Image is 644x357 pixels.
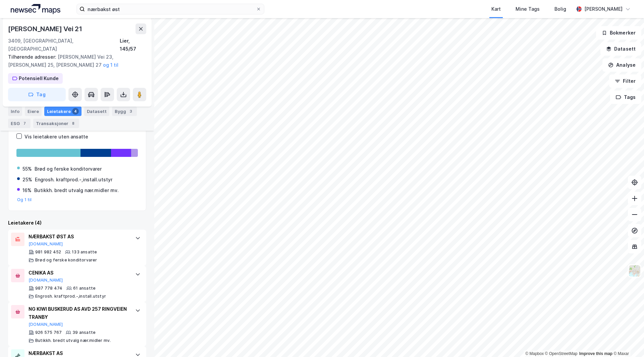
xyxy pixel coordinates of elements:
[8,88,66,101] button: Tag
[516,5,540,13] div: Mine Tags
[72,108,79,115] div: 4
[8,37,120,53] div: 3409, [GEOGRAPHIC_DATA], [GEOGRAPHIC_DATA]
[609,74,641,88] button: Filter
[35,165,102,173] div: Brød og ferske konditorvarer
[35,338,111,343] div: Butikkh. bredt utvalg nær.midler mv.
[8,107,22,116] div: Info
[22,176,32,184] div: 25%
[29,278,63,283] button: [DOMAIN_NAME]
[44,107,82,116] div: Leietakere
[596,26,641,40] button: Bokmerker
[84,107,109,116] div: Datasett
[70,120,76,127] div: 8
[8,54,58,60] span: Tilhørende adresser:
[112,107,137,116] div: Bygg
[29,233,128,241] div: NÆRBAKST ØST AS
[29,322,63,327] button: [DOMAIN_NAME]
[19,74,59,82] div: Potensiell Kunde
[127,108,134,115] div: 3
[73,286,96,291] div: 61 ansatte
[34,186,119,194] div: Butikkh. bredt utvalg nær.midler mv.
[85,4,256,14] input: Søk på adresse, matrikkel, gårdeiere, leietakere eller personer
[610,325,644,357] div: Kontrollprogram for chat
[29,305,128,321] div: NG KIWI BUSKERUD AS AVD 257 RINGVEIEN TRANBY
[25,107,42,116] div: Eiere
[602,58,641,72] button: Analyse
[584,5,623,13] div: [PERSON_NAME]
[600,42,641,56] button: Datasett
[610,325,644,357] iframe: Chat Widget
[525,351,544,356] a: Mapbox
[8,53,141,69] div: [PERSON_NAME] Vei 23, [PERSON_NAME] 25, [PERSON_NAME] 27
[22,186,32,194] div: 16%
[17,197,32,202] button: Og 1 til
[579,351,612,356] a: Improve this map
[120,37,146,53] div: Lier, 145/57
[35,286,62,291] div: 987 778 474
[545,351,578,356] a: OpenStreetMap
[491,5,501,13] div: Kart
[22,165,32,173] div: 55%
[35,176,112,184] div: Engrosh. kraftprod.-,install.utstyr
[33,119,79,128] div: Transaksjoner
[35,249,61,255] div: 981 982 452
[29,269,128,277] div: CENIKA AS
[554,5,566,13] div: Bolig
[610,91,641,104] button: Tags
[8,23,84,34] div: [PERSON_NAME] Vei 21
[72,330,96,335] div: 39 ansatte
[8,219,146,227] div: Leietakere (4)
[24,133,88,141] div: Vis leietakere uten ansatte
[29,241,63,247] button: [DOMAIN_NAME]
[8,119,31,128] div: ESG
[35,257,97,263] div: Brød og ferske konditorvarer
[11,4,60,14] img: logo.a4113a55bc3d86da70a041830d287a7e.svg
[72,249,97,255] div: 133 ansatte
[35,294,106,299] div: Engrosh. kraftprod.-,install.utstyr
[628,264,641,277] img: Z
[35,330,62,335] div: 926 575 767
[21,120,28,127] div: 7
